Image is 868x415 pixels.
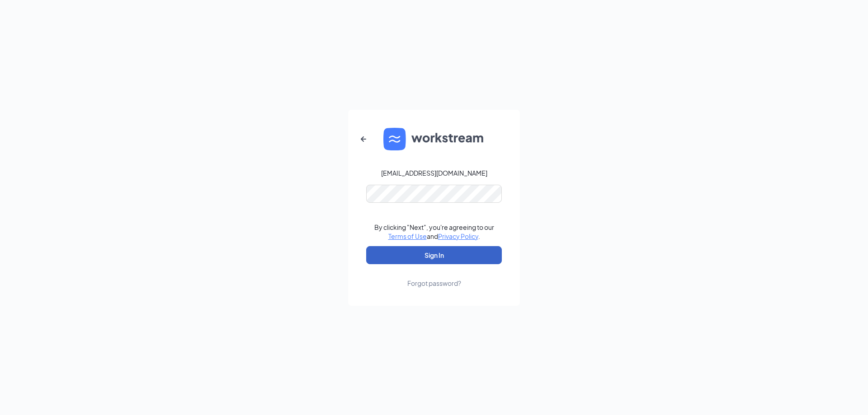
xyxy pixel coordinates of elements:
[407,264,461,288] a: Forgot password?
[374,223,494,241] div: By clicking "Next", you're agreeing to our and .
[383,128,485,150] img: WS logo and Workstream text
[407,279,461,288] div: Forgot password?
[358,134,369,145] svg: ArrowLeftNew
[381,168,487,177] div: [EMAIL_ADDRESS][DOMAIN_NAME]
[438,232,478,240] a: Privacy Policy
[366,246,502,264] button: Sign In
[388,232,427,240] a: Terms of Use
[353,128,374,150] button: ArrowLeftNew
